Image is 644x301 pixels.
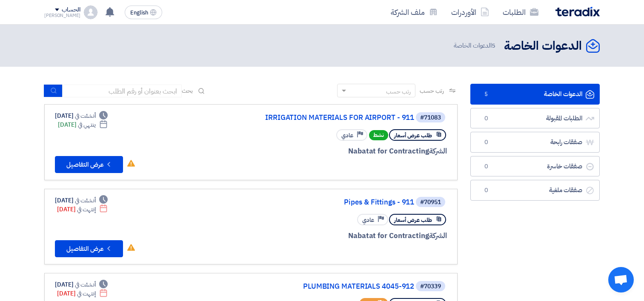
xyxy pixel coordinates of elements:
span: ينتهي في [78,120,95,129]
div: [PERSON_NAME] [44,13,80,18]
a: Open chat [608,267,634,292]
div: #70339 [420,284,441,290]
span: أنشئت في [75,111,95,120]
img: profile_test.png [84,6,97,19]
div: [DATE] [58,120,108,129]
a: الطلبات [496,2,545,22]
div: #70951 [420,199,441,205]
a: IRRIGATION MATERIALS FOR AIRPORT - 911 [244,114,414,122]
a: الطلبات المقبولة0 [470,108,600,129]
span: أنشئت في [75,196,95,205]
span: English [130,10,148,16]
span: 5 [481,90,491,99]
span: 0 [481,138,491,147]
span: الدعوات الخاصة [454,41,497,51]
span: أنشئت في [75,280,95,289]
a: صفقات ملغية0 [470,180,600,201]
a: Pipes & Fittings - 911 [244,199,414,206]
div: [DATE] [55,280,108,289]
a: صفقات خاسرة0 [470,156,600,177]
span: نشط [369,130,388,140]
div: الحساب [62,6,80,14]
span: عادي [362,216,374,224]
div: [DATE] [55,111,108,120]
span: بحث [182,86,193,95]
span: إنتهت في [77,289,95,298]
img: Teradix logo [555,7,600,17]
div: [DATE] [55,196,108,205]
span: 0 [481,114,491,123]
span: 0 [481,162,491,171]
div: Nabatat for Contracting [242,230,447,241]
span: 0 [481,186,491,195]
span: طلب عرض أسعار [394,216,432,224]
a: PLUMBING MATERIALS 4045-912 [244,283,414,290]
h2: الدعوات الخاصة [504,38,582,54]
a: الدعوات الخاصة5 [470,84,600,105]
div: [DATE] [57,205,108,214]
button: English [125,6,162,19]
span: الشركة [429,230,447,241]
span: رتب حسب [420,86,444,95]
a: صفقات رابحة0 [470,132,600,153]
span: إنتهت في [77,205,95,214]
div: رتب حسب [386,87,411,96]
span: طلب عرض أسعار [394,131,432,139]
a: الأوردرات [444,2,496,22]
div: Nabatat for Contracting [242,146,447,157]
span: عادي [341,131,353,139]
a: ملف الشركة [384,2,444,22]
div: [DATE] [57,289,108,298]
span: الشركة [429,146,447,156]
div: #71083 [420,115,441,121]
button: عرض التفاصيل [55,156,123,173]
button: عرض التفاصيل [55,240,123,257]
input: ابحث بعنوان أو رقم الطلب [63,85,182,97]
span: 5 [492,41,495,50]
